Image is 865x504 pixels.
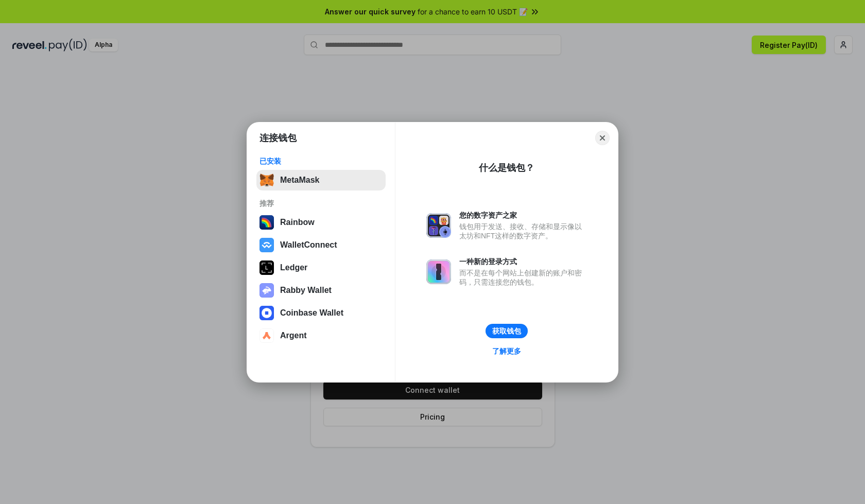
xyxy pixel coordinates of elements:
[256,235,386,255] button: WalletConnect
[256,257,386,278] button: Ledger
[259,157,383,166] div: 已安装
[256,170,386,190] button: MetaMask
[280,331,307,340] div: Argent
[459,257,587,266] div: 一种新的登录方式
[492,346,521,356] div: 了解更多
[259,306,274,320] img: svg+xml,%3Csvg%20width%3D%2228%22%20height%3D%2228%22%20viewBox%3D%220%200%2028%2028%22%20fill%3D...
[256,280,386,301] button: Rabby Wallet
[259,328,274,343] img: svg+xml,%3Csvg%20width%3D%2228%22%20height%3D%2228%22%20viewBox%3D%220%200%2028%2028%22%20fill%3D...
[486,324,528,338] button: 获取钱包
[280,240,337,250] div: WalletConnect
[459,268,587,287] div: 而不是在每个网站上创建新的账户和密码，只需连接您的钱包。
[259,215,274,230] img: svg+xml,%3Csvg%20width%3D%22120%22%20height%3D%22120%22%20viewBox%3D%220%200%20120%20120%22%20fil...
[426,259,451,284] img: svg+xml,%3Csvg%20xmlns%3D%22http%3A%2F%2Fwww.w3.org%2F2000%2Fsvg%22%20fill%3D%22none%22%20viewBox...
[280,286,332,295] div: Rabby Wallet
[259,199,383,208] div: 推荐
[426,213,451,238] img: svg+xml,%3Csvg%20xmlns%3D%22http%3A%2F%2Fwww.w3.org%2F2000%2Fsvg%22%20fill%3D%22none%22%20viewBox...
[280,308,343,318] div: Coinbase Wallet
[259,173,274,187] img: svg+xml,%3Csvg%20fill%3D%22none%22%20height%3D%2233%22%20viewBox%3D%220%200%2035%2033%22%20width%...
[492,326,521,336] div: 获取钱包
[256,212,386,233] button: Rainbow
[259,132,297,144] h1: 连接钱包
[280,176,319,185] div: MetaMask
[259,238,274,252] img: svg+xml,%3Csvg%20width%3D%2228%22%20height%3D%2228%22%20viewBox%3D%220%200%2028%2028%22%20fill%3D...
[256,303,386,323] button: Coinbase Wallet
[479,162,534,174] div: 什么是钱包？
[259,260,274,275] img: svg+xml,%3Csvg%20xmlns%3D%22http%3A%2F%2Fwww.w3.org%2F2000%2Fsvg%22%20width%3D%2228%22%20height%3...
[595,131,610,145] button: Close
[280,263,307,272] div: Ledger
[459,211,587,220] div: 您的数字资产之家
[486,344,527,358] a: 了解更多
[259,283,274,298] img: svg+xml,%3Csvg%20xmlns%3D%22http%3A%2F%2Fwww.w3.org%2F2000%2Fsvg%22%20fill%3D%22none%22%20viewBox...
[280,218,315,227] div: Rainbow
[256,325,386,346] button: Argent
[459,222,587,240] div: 钱包用于发送、接收、存储和显示像以太坊和NFT这样的数字资产。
